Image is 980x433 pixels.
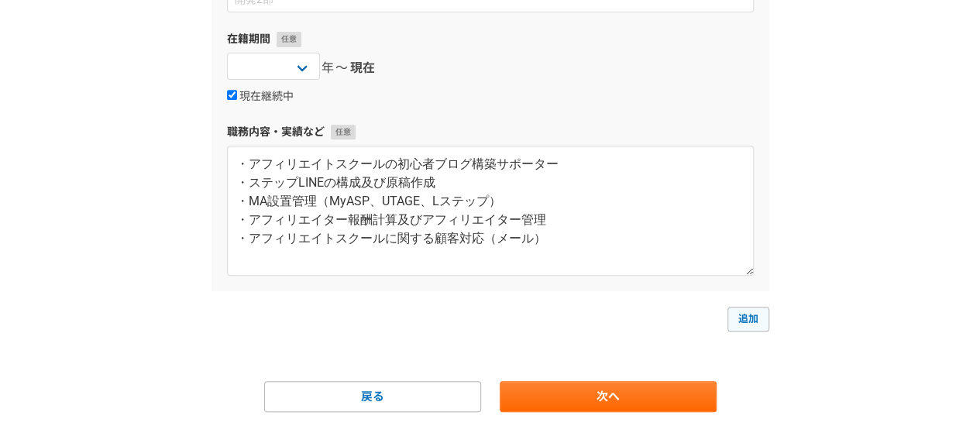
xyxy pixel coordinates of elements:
span: 現在 [350,59,375,77]
input: 現在継続中 [227,90,237,100]
a: 戻る [264,381,481,412]
label: 現在継続中 [227,90,294,104]
a: 追加 [727,307,769,332]
label: 職務内容・実績など [227,124,754,140]
a: 次へ [500,381,717,412]
label: 在籍期間 [227,31,754,47]
span: 年〜 [322,59,349,77]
